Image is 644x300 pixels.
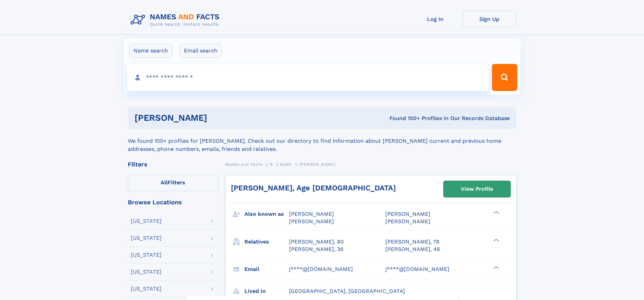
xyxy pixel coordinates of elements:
[492,238,500,242] div: ❯
[244,208,289,220] h3: Also known as
[289,211,334,217] span: [PERSON_NAME]
[244,236,289,248] h3: Relatives
[492,210,500,215] div: ❯
[128,11,225,29] img: Logo Names and Facts
[289,288,405,294] span: [GEOGRAPHIC_DATA], [GEOGRAPHIC_DATA]
[385,238,439,246] a: [PERSON_NAME], 78
[298,115,510,122] div: Found 100+ Profiles In Our Records Database
[131,269,162,275] div: [US_STATE]
[225,160,262,168] a: Names and Facts
[131,218,162,224] div: [US_STATE]
[131,235,162,241] div: [US_STATE]
[270,160,273,168] a: B
[131,286,162,292] div: [US_STATE]
[270,162,273,167] span: B
[231,184,396,192] a: [PERSON_NAME], Age [DEMOGRAPHIC_DATA]
[385,211,430,217] span: [PERSON_NAME]
[299,162,335,167] span: [PERSON_NAME]
[280,160,291,168] a: Babb
[131,252,162,258] div: [US_STATE]
[135,114,299,122] h1: [PERSON_NAME]
[128,199,218,205] div: Browse Locations
[128,129,517,153] div: We found 100+ profiles for [PERSON_NAME]. Check out our directory to find information about [PERS...
[289,218,334,225] span: [PERSON_NAME]
[492,64,517,91] button: Search Button
[161,179,168,186] span: All
[289,246,343,253] a: [PERSON_NAME], 38
[127,64,489,91] input: search input
[289,238,344,246] a: [PERSON_NAME], 80
[244,263,289,275] h3: Email
[408,11,462,27] a: Log In
[385,218,430,225] span: [PERSON_NAME]
[462,11,517,27] a: Sign Up
[280,162,291,167] span: Babb
[492,265,500,270] div: ❯
[244,285,289,297] h3: Lived in
[180,44,222,58] label: Email search
[444,181,510,197] a: View Profile
[128,161,218,167] div: Filters
[128,175,218,191] label: Filters
[129,44,172,58] label: Name search
[461,181,493,197] div: View Profile
[385,246,440,253] a: [PERSON_NAME], 46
